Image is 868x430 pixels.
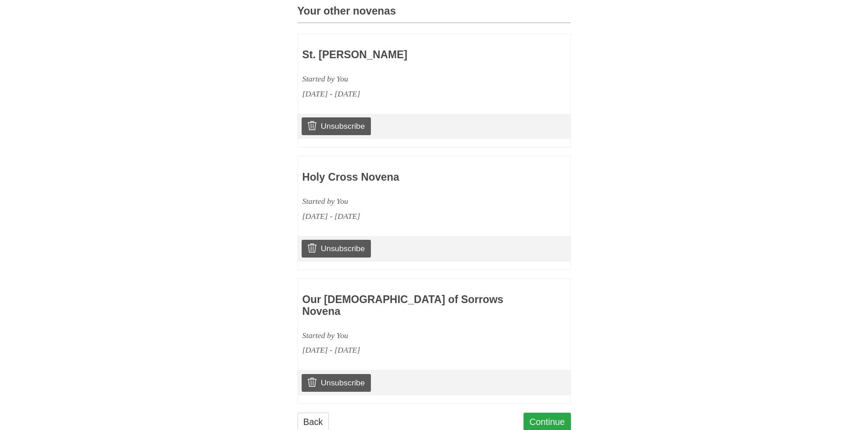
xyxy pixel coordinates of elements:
[302,49,513,61] h3: St. [PERSON_NAME]
[302,86,513,101] div: [DATE] - [DATE]
[302,194,513,209] div: Started by You
[298,5,571,23] h3: Your other novenas
[302,71,513,86] div: Started by You
[302,172,513,183] h3: Holy Cross Novena
[302,209,513,224] div: [DATE] - [DATE]
[302,374,370,391] a: Unsubscribe
[302,240,370,257] a: Unsubscribe
[302,343,513,358] div: [DATE] - [DATE]
[302,328,513,343] div: Started by You
[302,294,513,317] h3: Our [DEMOGRAPHIC_DATA] of Sorrows Novena
[302,117,370,135] a: Unsubscribe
